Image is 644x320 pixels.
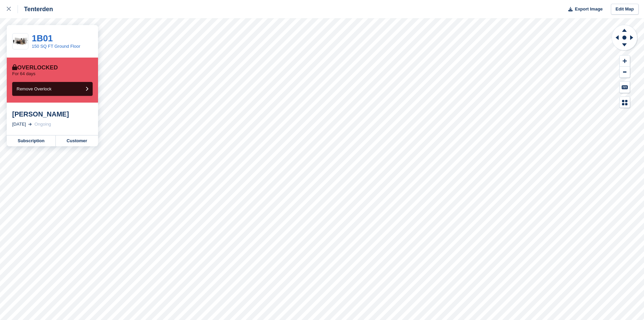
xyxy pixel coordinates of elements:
div: [DATE] [12,121,26,128]
a: Subscription [7,135,56,146]
div: [PERSON_NAME] [12,110,93,118]
button: Remove Overlock [12,82,93,96]
span: Remove Overlock [17,86,51,91]
a: 1B01 [32,33,53,43]
a: 150 SQ FT Ground Floor [32,44,80,49]
img: 150.jpg [13,36,28,47]
button: Export Image [564,4,603,15]
p: For 64 days [12,71,35,77]
img: arrow-right-light-icn-cde0832a797a2874e46488d9cf13f60e5c3a73dbe684e267c42b8395dfbc2abf.svg [28,123,32,126]
button: Map Legend [620,97,630,108]
button: Zoom In [620,56,630,67]
div: Tenterden [18,5,53,13]
div: Ongoing [34,121,51,128]
a: Edit Map [611,4,639,15]
button: Zoom Out [620,67,630,78]
span: Export Image [575,6,602,13]
div: Overlocked [12,64,58,71]
a: Customer [56,135,98,146]
button: Keyboard Shortcuts [620,82,630,93]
